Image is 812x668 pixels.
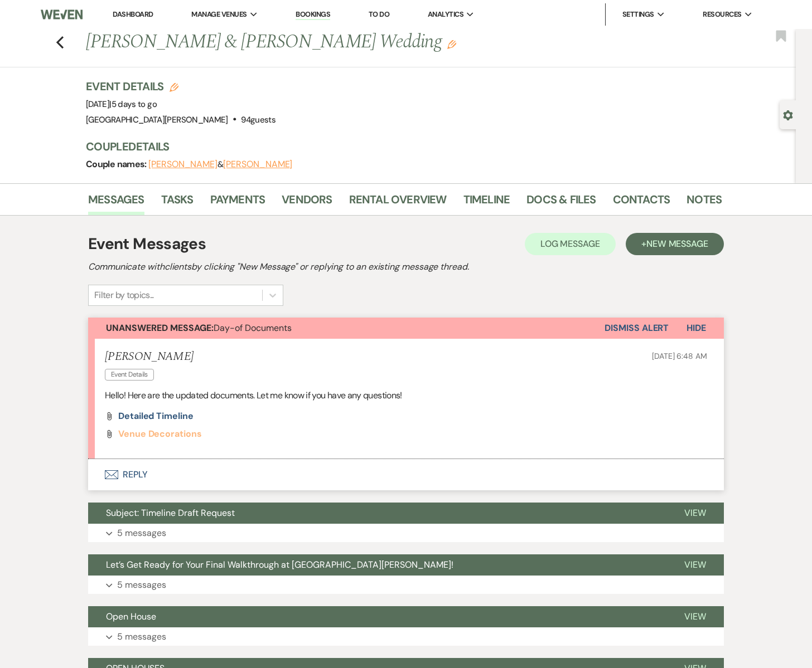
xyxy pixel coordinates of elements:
[88,627,724,646] button: 5 messages
[703,9,741,20] span: Resources
[684,559,706,571] span: View
[86,99,157,110] span: [DATE]
[106,559,453,571] span: Let’s Get Ready for Your Final Walkthrough at [GEOGRAPHIC_DATA][PERSON_NAME]!
[296,9,330,20] a: Bookings
[428,9,463,20] span: Analytics
[41,3,83,26] img: Weven Logo
[687,191,722,215] a: Notes
[86,114,228,125] span: [GEOGRAPHIC_DATA][PERSON_NAME]
[666,503,724,524] button: View
[652,351,707,361] span: [DATE] 6:48 AM
[118,428,202,440] span: Venue Decorations
[118,412,194,421] a: Detailed Timeline
[106,322,214,334] strong: Unanswered Message:
[622,9,654,20] span: Settings
[117,630,166,644] p: 5 messages
[684,611,706,622] span: View
[613,191,670,215] a: Contacts
[223,160,292,169] button: [PERSON_NAME]
[646,238,708,250] span: New Message
[241,114,275,125] span: 94 guests
[626,233,724,255] button: +New Message
[783,109,793,120] button: Open lead details
[106,322,292,334] span: Day-of Documents
[106,611,156,622] span: Open House
[86,158,148,170] span: Couple names:
[86,29,586,56] h1: [PERSON_NAME] & [PERSON_NAME] Wedding
[86,139,710,154] h3: Couple Details
[191,9,246,20] span: Manage Venues
[105,369,154,381] span: Event Details
[105,388,707,403] p: Hello! Here are the updated documents. Let me know if you have any questions!
[669,318,724,339] button: Hide
[106,507,235,519] span: Subject: Timeline Draft Request
[88,606,666,627] button: Open House
[525,233,616,255] button: Log Message
[148,160,217,169] button: [PERSON_NAME]
[118,430,202,438] a: Venue Decorations
[109,99,157,110] span: |
[88,232,206,256] h1: Event Messages
[113,9,153,19] a: Dashboard
[463,191,510,215] a: Timeline
[88,191,144,215] a: Messages
[117,578,166,592] p: 5 messages
[88,524,724,543] button: 5 messages
[112,99,157,110] span: 5 days to go
[88,576,724,594] button: 5 messages
[447,39,456,49] button: Edit
[540,238,600,250] span: Log Message
[282,191,332,215] a: Vendors
[105,350,194,364] h5: [PERSON_NAME]
[88,318,605,339] button: Unanswered Message:Day-of Documents
[86,79,275,94] h3: Event Details
[117,526,166,540] p: 5 messages
[210,191,265,215] a: Payments
[526,191,596,215] a: Docs & Files
[687,322,706,334] span: Hide
[88,459,724,490] button: Reply
[88,260,724,274] h2: Communicate with clients by clicking "New Message" or replying to an existing message thread.
[369,9,389,19] a: To Do
[666,606,724,627] button: View
[684,507,706,519] span: View
[605,318,669,339] button: Dismiss Alert
[88,503,666,524] button: Subject: Timeline Draft Request
[666,554,724,576] button: View
[88,554,666,576] button: Let’s Get Ready for Your Final Walkthrough at [GEOGRAPHIC_DATA][PERSON_NAME]!
[161,191,194,215] a: Tasks
[349,191,447,215] a: Rental Overview
[148,159,292,170] span: &
[118,410,194,422] span: Detailed Timeline
[94,289,154,302] div: Filter by topics...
